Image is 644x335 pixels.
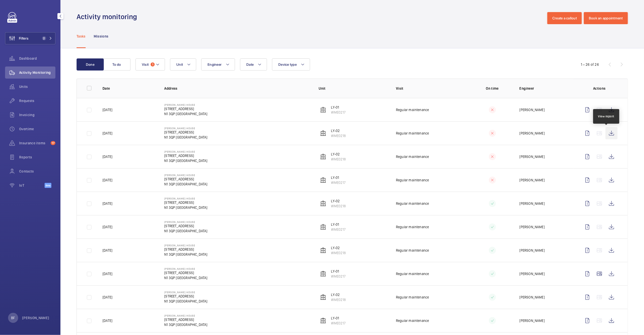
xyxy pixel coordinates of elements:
[19,155,55,160] span: Reports
[164,252,207,257] p: N1 3QP [GEOGRAPHIC_DATA]
[331,133,346,138] p: WME0218
[396,154,429,159] p: Regular maintenance
[520,318,545,323] p: [PERSON_NAME]
[19,169,55,174] span: Contacts
[320,177,326,183] img: elevator.svg
[320,154,326,160] img: elevator.svg
[19,36,28,41] span: Filters
[164,223,207,228] p: [STREET_ADDRESS]
[320,271,326,277] img: elevator.svg
[520,295,545,300] p: [PERSON_NAME]
[520,201,545,206] p: [PERSON_NAME]
[164,106,207,111] p: [STREET_ADDRESS]
[94,34,109,39] p: Missions
[45,183,51,188] span: Beta
[201,58,235,71] button: Engineer
[164,200,207,205] p: [STREET_ADDRESS]
[331,110,346,115] p: WME0217
[51,141,55,145] span: 17
[331,269,346,274] p: LY-01
[581,86,618,91] p: Actions
[331,180,346,185] p: WME0217
[164,317,207,322] p: [STREET_ADDRESS]
[103,131,112,136] p: [DATE]
[19,183,45,188] span: IoT
[164,220,207,223] p: [PERSON_NAME] House
[520,248,545,253] p: [PERSON_NAME]
[320,224,326,230] img: elevator.svg
[77,58,104,71] button: Done
[320,200,326,207] img: elevator.svg
[320,294,326,300] img: elevator.svg
[473,86,512,91] p: On time
[520,271,545,276] p: [PERSON_NAME]
[320,130,326,136] img: elevator.svg
[176,62,183,66] span: Unit
[320,247,326,253] img: elevator.svg
[319,86,388,91] p: Unit
[22,315,49,320] p: [PERSON_NAME]
[19,126,55,131] span: Overtime
[520,154,545,159] p: [PERSON_NAME]
[19,56,55,61] span: Dashboard
[42,36,46,40] span: 2
[208,62,222,66] span: Engineer
[320,107,326,113] img: elevator.svg
[19,98,55,103] span: Requests
[151,62,155,66] span: 1
[396,86,465,91] p: Visit
[331,274,346,279] p: WME0217
[164,135,207,140] p: N1 3QP [GEOGRAPHIC_DATA]
[164,130,207,135] p: [STREET_ADDRESS]
[164,197,207,200] p: [PERSON_NAME] House
[103,271,112,276] p: [DATE]
[164,103,207,106] p: [PERSON_NAME] House
[520,131,545,136] p: [PERSON_NAME]
[396,318,429,323] p: Regular maintenance
[103,107,112,112] p: [DATE]
[520,178,545,183] p: [PERSON_NAME]
[164,174,207,177] p: [PERSON_NAME] House
[396,201,429,206] p: Regular maintenance
[19,84,55,89] span: Units
[396,178,429,183] p: Regular maintenance
[19,70,55,75] span: Activity Monitoring
[103,248,112,253] p: [DATE]
[396,131,429,136] p: Regular maintenance
[103,178,112,183] p: [DATE]
[331,128,346,133] p: LY-02
[164,267,207,270] p: [PERSON_NAME] House
[331,321,346,326] p: WME0217
[11,315,15,320] p: BF
[164,291,207,294] p: [PERSON_NAME] House
[164,158,207,163] p: N1 3QP [GEOGRAPHIC_DATA]
[331,105,346,110] p: LY-01
[331,152,346,157] p: LY-02
[520,107,545,112] p: [PERSON_NAME]
[272,58,310,71] button: Device type
[164,244,207,247] p: [PERSON_NAME] House
[164,153,207,158] p: [STREET_ADDRESS]
[331,245,346,250] p: LY-02
[77,12,140,21] h1: Activity monitoring
[19,112,55,117] span: Invoicing
[520,224,545,229] p: [PERSON_NAME]
[331,316,346,321] p: LY-01
[103,224,112,229] p: [DATE]
[164,150,207,153] p: [PERSON_NAME] House
[396,107,429,112] p: Regular maintenance
[396,271,429,276] p: Regular maintenance
[164,275,207,280] p: N1 3QP [GEOGRAPHIC_DATA]
[103,154,112,159] p: [DATE]
[164,127,207,130] p: [PERSON_NAME] House
[598,114,615,119] div: View report
[396,248,429,253] p: Regular maintenance
[164,228,207,233] p: N1 3QP [GEOGRAPHIC_DATA]
[331,292,346,297] p: LY-02
[164,177,207,182] p: [STREET_ADDRESS]
[547,12,582,24] button: Create a callout
[331,175,346,180] p: LY-01
[396,224,429,229] p: Regular maintenance
[331,297,346,302] p: WME0218
[164,314,207,317] p: [PERSON_NAME] House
